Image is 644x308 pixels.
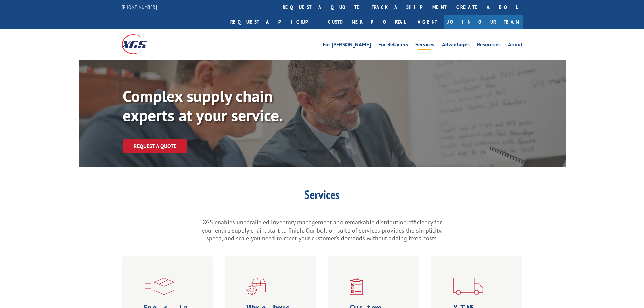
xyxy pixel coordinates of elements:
img: xgs-icon-custom-logistics-solutions-red [350,278,363,295]
a: Agent [411,15,444,29]
a: Advantages [442,42,470,49]
a: Customer Portal [323,15,411,29]
a: For Retailers [378,42,408,49]
a: Request a Quote [123,139,187,153]
a: [PHONE_NUMBER] [122,4,157,10]
img: xgs-icon-specialized-ltl-red [143,278,174,295]
p: XGS enables unparalleled inventory management and remarkable distribution efficiency for your ent... [200,218,444,242]
a: Join Our Team [444,15,523,29]
p: Complex supply chain experts at your service. [123,87,326,125]
a: Request a pickup [225,15,323,29]
a: About [508,42,523,49]
h1: Services [200,189,444,204]
a: Resources [477,42,501,49]
a: Services [415,42,434,49]
a: For [PERSON_NAME] [323,42,371,49]
img: xgs-icon-transportation-forms-red [453,278,483,295]
img: xgs-icon-warehouseing-cutting-fulfillment-red [246,278,266,295]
